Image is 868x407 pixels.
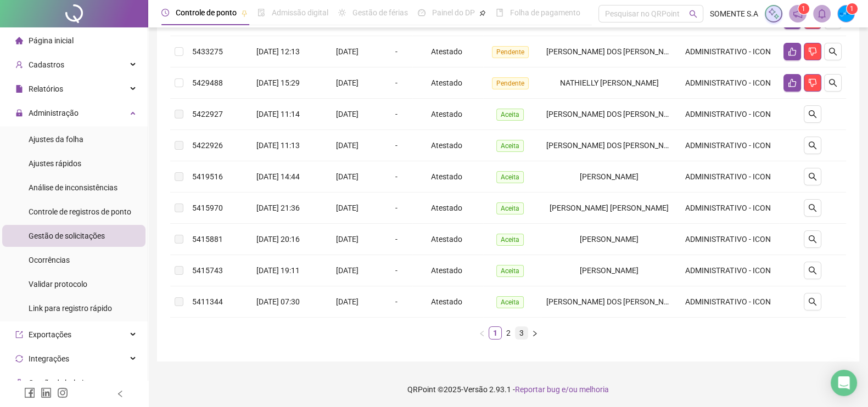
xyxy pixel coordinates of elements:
[788,47,797,56] span: like
[808,266,817,275] span: search
[431,141,462,150] span: Atestado
[580,235,639,244] span: [PERSON_NAME]
[496,9,503,16] span: book
[677,161,779,193] td: ADMINISTRATIVO - ICON
[479,10,486,16] span: pushpin
[41,387,52,398] span: linkedin
[15,331,23,338] span: export
[15,85,23,93] span: file
[550,203,669,212] span: [PERSON_NAME] [PERSON_NAME]
[336,297,359,306] span: [DATE]
[431,266,462,275] span: Atestado
[395,203,397,212] span: -
[580,266,639,275] span: [PERSON_NAME]
[475,326,489,340] li: Página anterior
[710,8,758,20] span: SOMENTE S.A
[395,110,397,118] span: -
[496,202,524,214] span: Aceita
[489,327,501,339] a: 1
[677,130,779,161] td: ADMINISTRATIVO - ICON
[29,60,64,69] span: Cadastros
[15,355,23,363] span: sync
[29,330,71,339] span: Exportações
[256,78,299,87] span: [DATE] 15:29
[496,296,524,308] span: Aceita
[29,84,63,93] span: Relatórios
[496,109,524,121] span: Aceita
[29,109,79,117] span: Administração
[192,297,223,306] span: 5411344
[256,203,299,212] span: [DATE] 21:36
[192,266,223,275] span: 5415743
[431,47,462,56] span: Atestado
[176,8,237,17] span: Controle de ponto
[29,304,112,313] span: Link para registro rápido
[432,8,475,17] span: Painel do DP
[395,172,397,181] span: -
[546,141,682,150] span: [PERSON_NAME] DOS [PERSON_NAME]
[496,140,524,152] span: Aceita
[580,172,639,181] span: [PERSON_NAME]
[479,330,485,337] span: left
[808,172,817,181] span: search
[431,172,462,181] span: Atestado
[338,9,346,16] span: sun
[492,77,529,89] span: Pendente
[241,10,248,16] span: pushpin
[192,141,223,150] span: 5422926
[29,207,131,216] span: Controle de registros de ponto
[516,327,528,339] a: 3
[24,387,35,398] span: facebook
[161,9,169,16] span: clock-circle
[793,9,803,19] span: notification
[256,235,299,244] span: [DATE] 20:16
[336,141,359,150] span: [DATE]
[677,255,779,286] td: ADMINISTRATIVO - ICON
[828,47,837,56] span: search
[29,280,87,289] span: Validar protocolo
[29,354,69,363] span: Integrações
[336,47,359,56] span: [DATE]
[847,3,858,14] sup: Atualize o seu contato no menu Meus Dados
[515,385,609,394] span: Reportar bug e/ou melhoria
[768,8,780,20] img: sparkle-icon.fc2bf0ac1784a2077858766a79e2daf3.svg
[192,235,223,244] span: 5415881
[29,231,105,240] span: Gestão de solicitações
[560,78,659,87] span: NATHIELLY [PERSON_NAME]
[515,326,528,340] li: 3
[336,203,359,212] span: [DATE]
[528,326,541,340] button: right
[677,99,779,130] td: ADMINISTRATIVO - ICON
[496,234,524,246] span: Aceita
[395,297,397,306] span: -
[256,297,299,306] span: [DATE] 07:30
[395,78,397,87] span: -
[192,78,223,87] span: 5429488
[496,171,524,183] span: Aceita
[256,172,299,181] span: [DATE] 14:44
[336,172,359,181] span: [DATE]
[336,110,359,118] span: [DATE]
[29,256,70,264] span: Ocorrências
[808,110,817,118] span: search
[29,159,81,168] span: Ajustes rápidos
[395,141,397,150] span: -
[395,266,397,275] span: -
[256,141,299,150] span: [DATE] 11:13
[463,385,488,394] span: Versão
[828,78,837,87] span: search
[808,297,817,306] span: search
[352,8,408,17] span: Gestão de férias
[15,379,23,387] span: apartment
[256,47,299,56] span: [DATE] 12:13
[29,135,83,144] span: Ajustes da folha
[492,46,529,58] span: Pendente
[528,326,541,340] li: Próxima página
[431,203,462,212] span: Atestado
[475,326,489,340] button: left
[802,5,805,13] span: 1
[192,172,223,181] span: 5419516
[510,8,580,17] span: Folha de pagamento
[489,326,502,340] li: 1
[336,235,359,244] span: [DATE]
